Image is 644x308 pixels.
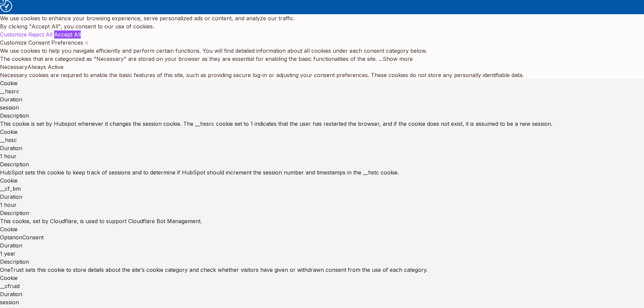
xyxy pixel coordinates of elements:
button: Show more [383,55,413,63]
button: Accept All [54,30,81,39]
img: Close [85,41,88,45]
button: Reject All [28,30,52,39]
span: Always Active [27,64,64,70]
